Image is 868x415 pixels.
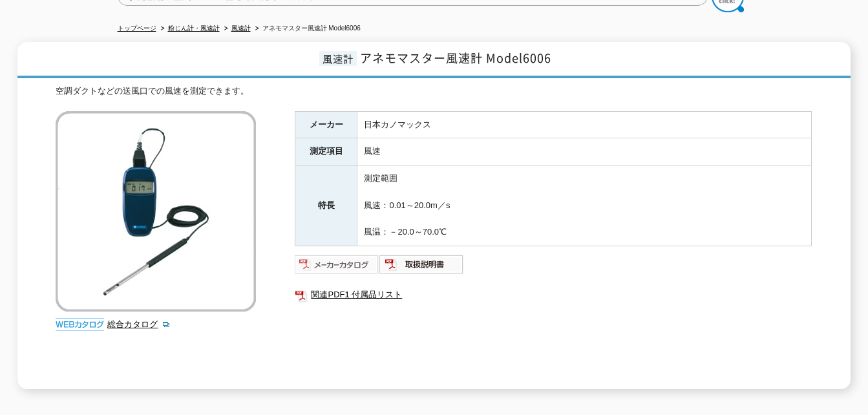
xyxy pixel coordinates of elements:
th: 測定項目 [295,138,357,165]
a: メーカーカタログ [295,262,379,272]
td: 測定範囲 風速：0.01～20.0m／s 風温：－20.0～70.0℃ [357,165,812,246]
a: 関連PDF1 付属品リスト [295,286,812,303]
td: 風速 [357,138,812,165]
img: webカタログ [56,318,104,331]
span: アネモマスター風速計 Model6006 [360,49,551,67]
li: アネモマスター風速計 Model6006 [253,22,361,36]
img: 取扱説明書 [379,254,464,275]
a: 取扱説明書 [379,262,464,272]
th: メーカー [295,111,357,138]
th: 特長 [295,165,357,246]
td: 日本カノマックス [357,111,812,138]
span: 風速計 [319,51,357,66]
img: アネモマスター風速計 Model6006 [56,111,256,312]
a: 風速計 [231,25,251,32]
a: 粉じん計・風速計 [168,25,220,32]
div: 空調ダクトなどの送風口での風速を測定できます。 [56,85,812,98]
a: トップページ [118,25,156,32]
img: メーカーカタログ [295,254,379,275]
a: 総合カタログ [107,319,171,329]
